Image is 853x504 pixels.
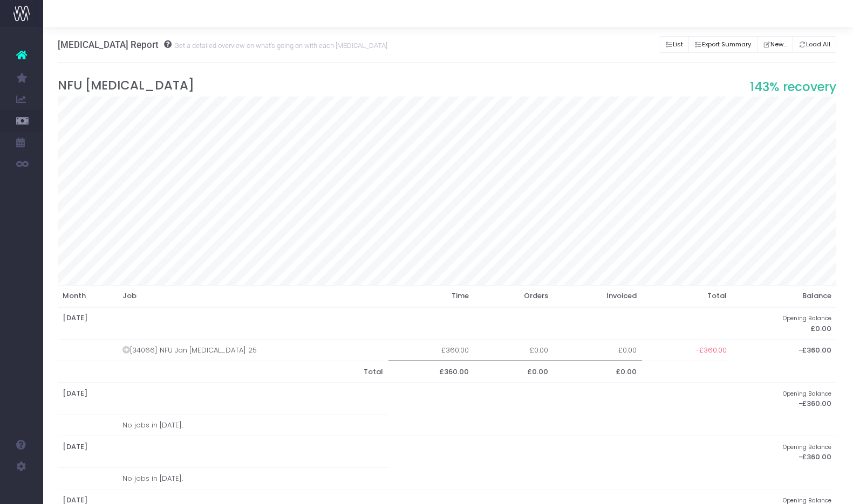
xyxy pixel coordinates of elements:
td: £0.00 [474,340,554,361]
th: [DATE] [58,307,732,340]
th: Month [58,285,118,307]
th: Total [642,285,732,307]
th: -£360.00 [732,340,837,361]
span: 143% recovery [750,78,836,96]
h3: [MEDICAL_DATA] Report [58,39,387,50]
td: No jobs in [DATE]. [117,468,388,489]
th: £0.00 [554,361,642,383]
th: Orders [474,285,554,307]
th: Invoiced [554,285,642,307]
small: Opening Balance [783,313,831,322]
th: £360.00 [388,361,474,383]
small: Opening Balance [783,388,831,398]
td: £360.00 [388,340,474,361]
th: £0.00 [732,307,837,340]
th: £0.00 [474,361,554,383]
th: [DATE] [58,436,732,468]
th: -£360.00 [732,383,837,415]
th: -£360.00 [732,436,837,468]
th: [DATE] [58,383,732,415]
td: £0.00 [554,340,642,361]
small: Opening Balance [783,441,831,451]
button: List [659,36,689,53]
th: Job [117,285,388,307]
div: Button group with nested dropdown [659,33,836,56]
button: Export Summary [688,36,758,53]
button: New... [757,36,793,53]
button: Load All [793,36,837,53]
small: Get a detailed overview on what's going on with each [MEDICAL_DATA] [172,39,387,50]
th: Total [117,361,388,383]
td: No jobs in [DATE]. [117,415,388,436]
img: images/default_profile_image.png [13,482,30,499]
th: Time [388,285,474,307]
th: Balance [732,285,837,307]
span: -£360.00 [695,345,727,356]
td: [34066] NFU Jan [MEDICAL_DATA] 25 [117,340,388,361]
h3: NFU [MEDICAL_DATA] [58,78,837,93]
